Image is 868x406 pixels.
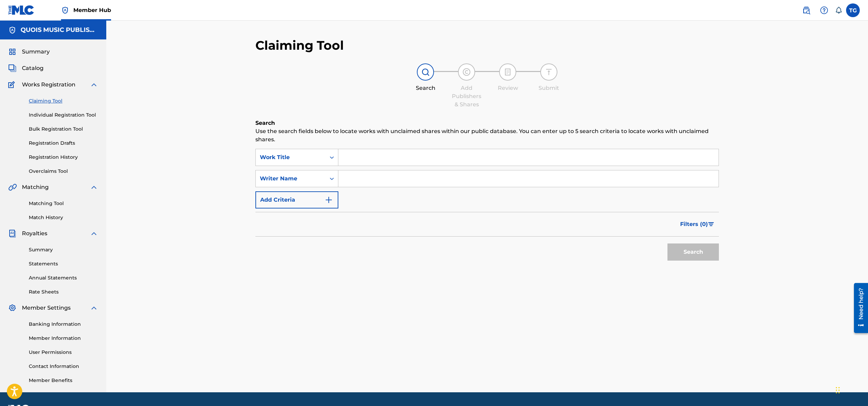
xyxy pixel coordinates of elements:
[255,149,719,264] form: Search Form
[90,304,98,312] img: expand
[22,183,49,191] span: Matching
[820,6,828,14] img: help
[29,274,98,282] a: Annual Statements
[799,3,813,17] a: Public Search
[29,288,98,296] a: Rate Sheets
[846,3,860,17] div: User Menu
[8,26,16,34] img: Accounts
[325,196,333,204] img: 9d2ae6d4665cec9f34b9.svg
[29,154,98,161] a: Registration History
[22,229,47,238] span: Royalties
[29,349,98,356] a: User Permissions
[817,3,831,17] div: Help
[29,335,98,342] a: Member Information
[680,220,708,228] span: Filters ( 0 )
[29,97,98,105] a: Claiming Tool
[21,26,98,34] h5: QUOIS MUSIC PUBLISHING
[8,48,16,56] img: Summary
[22,64,44,72] span: Catalog
[835,7,842,14] div: Notifications
[676,216,719,233] button: Filters (0)
[849,280,868,336] iframe: Resource Center
[90,229,98,238] img: expand
[255,119,719,127] h6: Search
[708,222,714,226] img: filter
[255,127,719,144] p: Use the search fields below to locate works with unclaimed shares within our public database. You...
[73,6,111,14] span: Member Hub
[29,377,98,384] a: Member Benefits
[8,229,16,238] img: Royalties
[90,81,98,89] img: expand
[802,6,810,14] img: search
[29,168,98,175] a: Overclaims Tool
[29,214,98,221] a: Match History
[462,68,471,76] img: step indicator icon for Add Publishers & Shares
[408,84,443,92] div: Search
[22,304,71,312] span: Member Settings
[29,363,98,370] a: Contact Information
[8,5,35,15] img: MLC Logo
[504,68,512,76] img: step indicator icon for Review
[29,246,98,253] a: Summary
[61,6,69,14] img: Top Rightsholder
[834,373,868,406] iframe: Chat Widget
[8,183,17,191] img: Matching
[8,48,50,56] a: SummarySummary
[29,260,98,267] a: Statements
[90,183,98,191] img: expand
[22,81,75,89] span: Works Registration
[29,126,98,133] a: Bulk Registration Tool
[255,38,344,53] h2: Claiming Tool
[421,68,430,76] img: step indicator icon for Search
[8,81,17,89] img: Works Registration
[29,140,98,147] a: Registration Drafts
[29,200,98,207] a: Matching Tool
[8,64,16,72] img: Catalog
[22,48,50,56] span: Summary
[8,64,44,72] a: CatalogCatalog
[836,380,840,401] div: Drag
[545,68,553,76] img: step indicator icon for Submit
[532,84,566,92] div: Submit
[29,111,98,119] a: Individual Registration Tool
[260,175,322,183] div: Writer Name
[449,84,484,109] div: Add Publishers & Shares
[255,191,338,208] button: Add Criteria
[8,304,16,312] img: Member Settings
[260,153,322,162] div: Work Title
[491,84,525,92] div: Review
[29,321,98,328] a: Banking Information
